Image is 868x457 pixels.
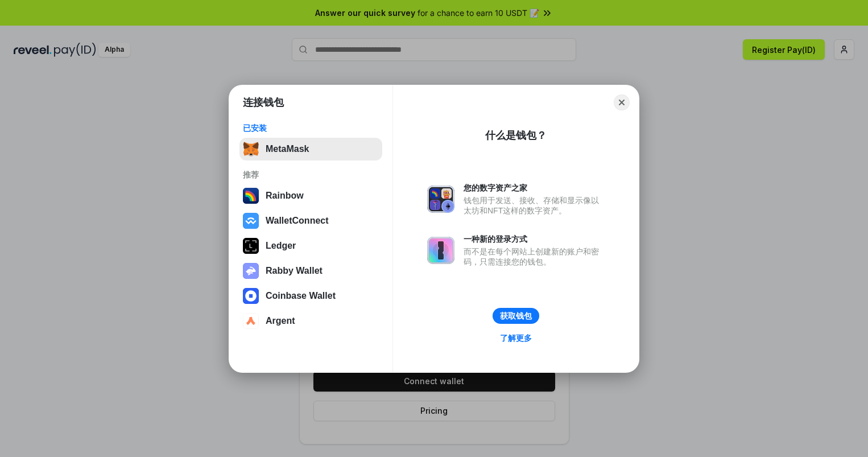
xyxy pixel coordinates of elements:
button: Rainbow [239,184,382,207]
div: 钱包用于发送、接收、存储和显示像以太坊和NFT这样的数字资产。 [464,195,605,216]
button: 获取钱包 [493,308,539,324]
div: Rabby Wallet [266,266,323,276]
button: Rabby Wallet [239,260,382,282]
a: 了解更多 [493,331,539,345]
div: 了解更多 [500,333,532,343]
button: Close [614,94,630,110]
img: svg+xml,%3Csvg%20width%3D%2228%22%20height%3D%2228%22%20viewBox%3D%220%200%2028%2028%22%20fill%3D... [243,213,259,229]
div: 获取钱包 [500,311,532,321]
h1: 连接钱包 [243,96,284,109]
div: Rainbow [266,191,304,201]
img: svg+xml,%3Csvg%20xmlns%3D%22http%3A%2F%2Fwww.w3.org%2F2000%2Fsvg%22%20fill%3D%22none%22%20viewBox... [427,186,454,213]
img: svg+xml,%3Csvg%20xmlns%3D%22http%3A%2F%2Fwww.w3.org%2F2000%2Fsvg%22%20fill%3D%22none%22%20viewBox... [243,263,259,279]
div: 什么是钱包？ [485,129,547,142]
button: MetaMask [239,138,382,160]
button: WalletConnect [239,209,382,232]
img: svg+xml,%3Csvg%20width%3D%2228%22%20height%3D%2228%22%20viewBox%3D%220%200%2028%2028%22%20fill%3D... [243,288,259,304]
div: 推荐 [243,170,379,180]
div: WalletConnect [266,216,329,226]
button: Ledger [239,234,382,257]
div: 您的数字资产之家 [464,183,605,193]
div: Ledger [266,241,296,251]
div: 而不是在每个网站上创建新的账户和密码，只需连接您的钱包。 [464,246,605,267]
button: Argent [239,310,382,332]
div: 已安装 [243,123,379,133]
img: svg+xml,%3Csvg%20xmlns%3D%22http%3A%2F%2Fwww.w3.org%2F2000%2Fsvg%22%20fill%3D%22none%22%20viewBox... [427,237,454,264]
div: Argent [266,316,295,326]
img: svg+xml,%3Csvg%20width%3D%22120%22%20height%3D%22120%22%20viewBox%3D%220%200%20120%20120%22%20fil... [243,188,259,204]
img: svg+xml,%3Csvg%20width%3D%2228%22%20height%3D%2228%22%20viewBox%3D%220%200%2028%2028%22%20fill%3D... [243,313,259,329]
img: svg+xml,%3Csvg%20xmlns%3D%22http%3A%2F%2Fwww.w3.org%2F2000%2Fsvg%22%20width%3D%2228%22%20height%3... [243,238,259,254]
button: Coinbase Wallet [239,285,382,307]
div: 一种新的登录方式 [464,234,605,244]
div: Coinbase Wallet [266,291,336,301]
img: svg+xml,%3Csvg%20fill%3D%22none%22%20height%3D%2233%22%20viewBox%3D%220%200%2035%2033%22%20width%... [243,141,259,157]
div: MetaMask [266,144,309,154]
